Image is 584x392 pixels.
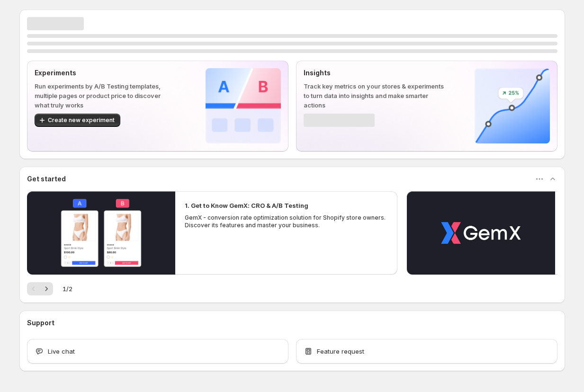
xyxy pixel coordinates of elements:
[304,68,444,78] p: Insights
[185,214,388,229] p: GemX - conversion rate optimization solution for Shopify store owners. Discover its features and ...
[27,282,53,295] nav: Pagination
[63,284,72,294] span: 1 / 2
[48,347,75,356] span: Live chat
[185,201,308,210] h2: 1. Get to Know GemX: CRO & A/B Testing
[27,174,66,184] h3: Get started
[40,282,53,295] button: Next
[475,68,550,143] img: Insights
[35,81,175,110] p: Run experiments by A/B Testing templates, multiple pages or product price to discover what truly ...
[27,318,54,328] h3: Support
[48,116,115,124] span: Create new experiment
[27,191,175,275] button: Play video
[407,191,555,275] button: Play video
[35,68,175,78] p: Experiments
[35,114,120,127] button: Create new experiment
[317,347,364,356] span: Feature request
[304,81,444,110] p: Track key metrics on your stores & experiments to turn data into insights and make smarter actions
[206,68,281,143] img: Experiments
